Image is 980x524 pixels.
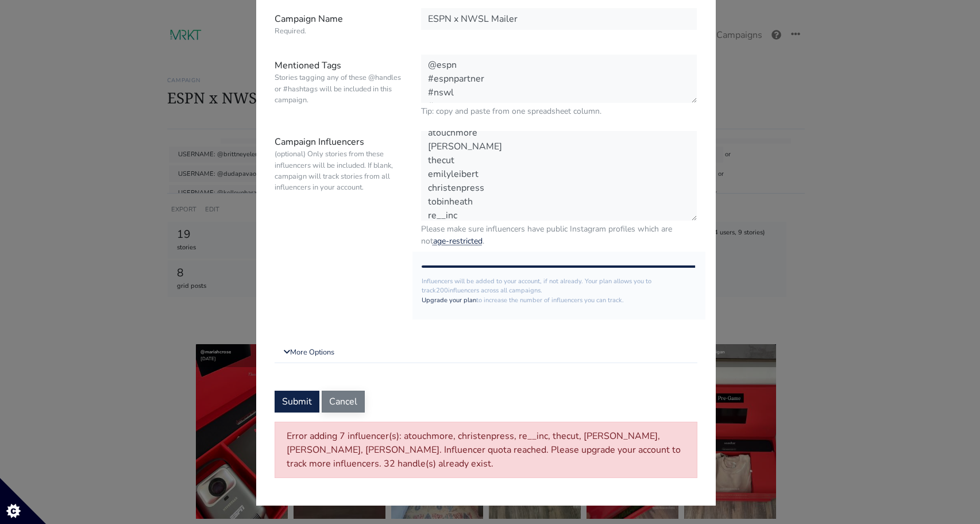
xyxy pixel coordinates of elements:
[275,72,404,106] small: Stories tagging any of these @handles or #hashtags will be included in this campaign.
[266,131,412,247] label: Campaign Influencers
[275,149,404,193] small: (optional) Only stories from these influencers will be included. If blank, campaign will track st...
[275,422,697,478] div: Error adding 7 influencer(s): atouchmore, christenpress, re__inc, thecut, [PERSON_NAME], [PERSON_...
[421,223,697,247] small: Please make sure influencers have public Instagram profiles which are not .
[322,391,365,413] button: Cancel
[433,236,483,246] a: age-restricted
[422,296,476,305] a: Upgrade your plan
[421,131,697,221] textarea: @nwsl @brittneyelena @julieertz @mad_hill @thewoodhalls @soccergrlprobs @dudapavao @jmac1422 @kea...
[412,252,706,319] div: Influencers will be added to your account, if not already. Your plan allows you to track influenc...
[275,391,319,413] button: Submit
[422,296,697,306] p: to increase the number of influencers you can track.
[421,105,697,117] small: Tip: copy and paste from one spreadsheet column.
[275,26,404,37] small: Required.
[421,55,697,103] textarea: @espn #espnpartner #nswl #espn @nswl @espnw #espnw
[275,342,697,363] a: More Options
[421,8,697,30] input: Campaign Name
[266,8,412,41] label: Campaign Name
[266,55,412,117] label: Mentioned Tags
